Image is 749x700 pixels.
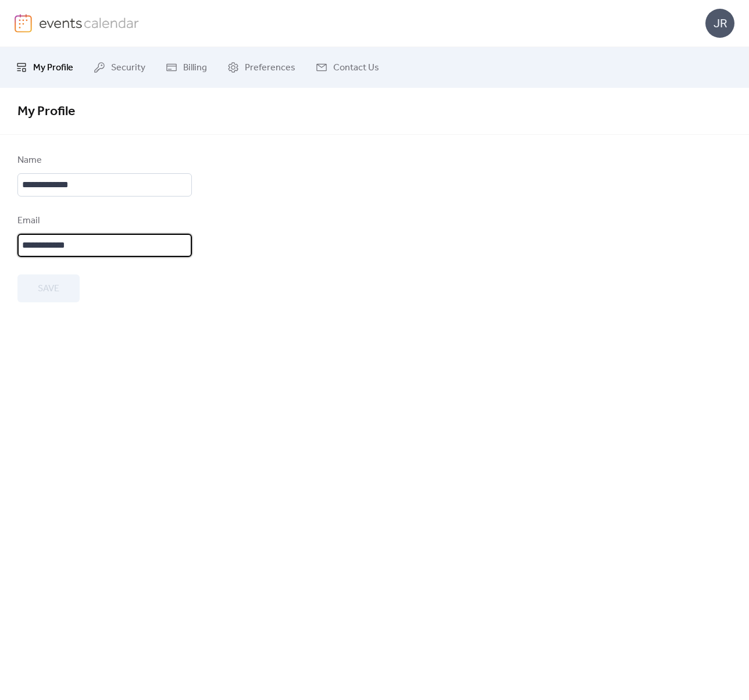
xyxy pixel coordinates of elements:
span: Preferences [245,61,295,75]
span: Security [111,61,145,75]
div: Email [17,214,190,228]
span: My Profile [33,61,73,75]
span: My Profile [17,99,75,124]
a: My Profile [7,52,82,83]
img: logo [15,14,32,33]
div: JR [705,9,734,38]
a: Security [85,52,154,83]
span: Billing [183,61,207,75]
span: Contact Us [333,61,379,75]
a: Billing [157,52,216,83]
img: logo-type [39,14,140,31]
div: Name [17,153,190,167]
a: Contact Us [307,52,388,83]
a: Preferences [219,52,304,83]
